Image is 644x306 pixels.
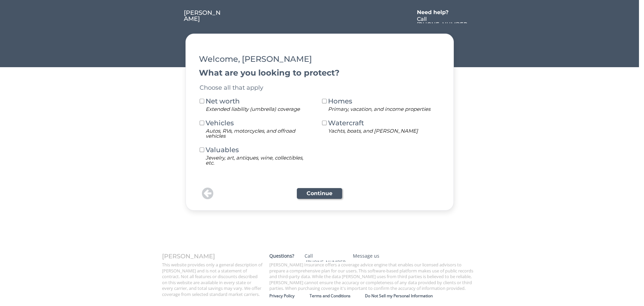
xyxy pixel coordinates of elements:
div: Extended liability (umbrella) coverage [206,106,306,112]
a: Privacy Policy [269,293,310,299]
div: Need help? [417,10,455,15]
div: Jewelry, art, antiques, wine, collectibles, etc. [206,155,306,165]
div: Yachts, boats, and [PERSON_NAME] [328,128,429,133]
a: Terms and Conditions [310,293,365,299]
div: [PERSON_NAME] [184,10,222,22]
a: Message us [350,253,398,262]
div: [PERSON_NAME] [162,253,263,259]
div: Privacy Policy [269,293,310,299]
div: This website provides only a general description of [PERSON_NAME] and is not a statement of contr... [162,262,263,297]
div: Terms and Conditions [310,293,365,299]
div: Choose all that apply [200,85,440,91]
button: Continue [297,188,342,199]
div: Message us [353,253,394,259]
div: Homes [328,98,365,104]
a: Call [PHONE_NUMBER] [417,16,469,23]
div: Autos, RVs, motorcycles, and offroad vehicles [206,128,306,138]
a: Do Not Sell my Personal Information [365,293,481,299]
div: What are you looking to protect? [199,69,440,77]
a: [PERSON_NAME] [184,10,222,23]
div: Call [PHONE_NUMBER] [305,253,346,272]
div: Welcome, [PERSON_NAME] [199,55,440,63]
div: Vehicles [206,120,243,126]
div: Do Not Sell my Personal Information [365,293,481,299]
div: Valuables [206,146,243,153]
a: Call [PHONE_NUMBER] [301,253,350,262]
div: Net worth [206,98,243,104]
div: Call [PHONE_NUMBER] [417,16,469,33]
div: [PERSON_NAME] Insurance offers a coverage advice engine that enables our licensed advisors to pre... [269,262,477,292]
div: Watercraft [328,120,365,126]
div: Primary, vacation, and income properties [328,106,435,112]
div: Questions? [269,253,298,259]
